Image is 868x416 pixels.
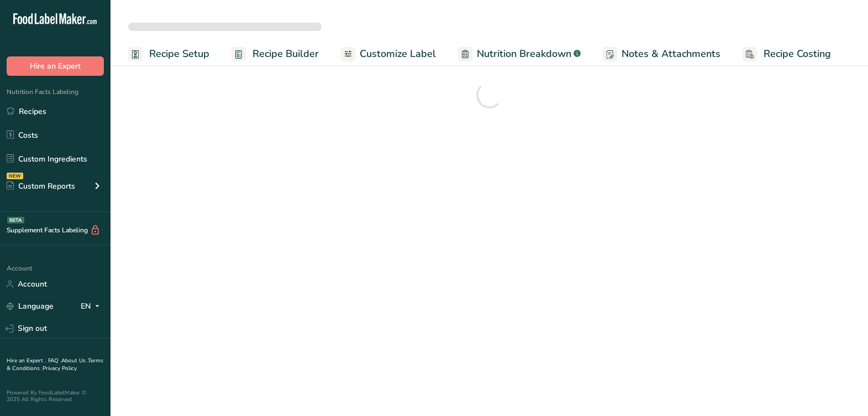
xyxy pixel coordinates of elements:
[622,46,720,61] span: Notes & Attachments
[743,41,831,66] a: Recipe Costing
[458,41,581,66] a: Nutrition Breakdown
[7,56,104,76] button: Hire an Expert
[232,41,319,66] a: Recipe Builder
[603,41,720,66] a: Notes & Attachments
[341,41,436,66] a: Customize Label
[7,297,54,316] a: Language
[7,173,23,179] div: NEW
[48,357,61,365] a: FAQ .
[7,389,104,403] div: Powered By FoodLabelMaker © 2025 All Rights Reserved
[7,357,46,365] a: Hire an Expert .
[7,180,75,192] div: Custom Reports
[43,365,77,372] a: Privacy Policy
[360,46,436,61] span: Customize Label
[128,41,209,66] a: Recipe Setup
[764,46,831,61] span: Recipe Costing
[61,357,88,365] a: About Us .
[149,46,209,61] span: Recipe Setup
[477,46,571,61] span: Nutrition Breakdown
[7,217,24,223] div: BETA
[7,357,103,372] a: Terms & Conditions .
[252,46,319,61] span: Recipe Builder
[81,300,104,313] div: EN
